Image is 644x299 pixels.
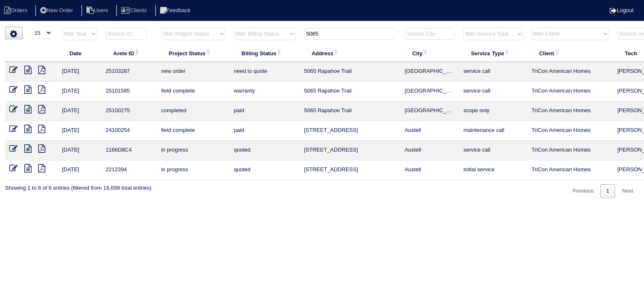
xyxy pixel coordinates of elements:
[58,121,101,141] td: [DATE]
[300,160,400,180] td: [STREET_ADDRESS]
[459,121,527,141] td: maintenance call
[101,160,157,180] td: 2212394
[230,44,300,62] th: Billing Status: activate to sort column ascending
[400,44,459,62] th: City: activate to sort column ascending
[230,121,300,141] td: paid
[300,141,400,160] td: [STREET_ADDRESS]
[101,141,157,160] td: 1166D8C4
[527,62,613,82] td: TriCon American Homes
[300,62,400,82] td: 5065 Rapahoe Trail
[58,44,101,62] th: Date
[300,44,400,62] th: Address: activate to sort column ascending
[58,82,101,101] td: [DATE]
[106,28,147,40] input: Search ID
[459,82,527,101] td: service call
[400,62,459,82] td: [GEOGRAPHIC_DATA]
[155,5,197,16] li: Feedback
[58,101,101,121] td: [DATE]
[157,62,229,82] td: new order
[58,62,101,82] td: [DATE]
[157,160,229,180] td: in progress
[101,101,157,121] td: 25100275
[566,184,600,198] a: Previous
[400,82,459,101] td: [GEOGRAPHIC_DATA]
[116,7,153,13] a: Clients
[400,101,459,121] td: [GEOGRAPHIC_DATA]
[157,82,229,101] td: field complete
[459,141,527,160] td: service call
[400,160,459,180] td: Austell
[5,180,151,192] div: Showing 1 to 6 of 6 entries (filtered from 18,699 total entries)
[459,44,527,62] th: Service Type: activate to sort column ascending
[35,5,80,16] li: New Order
[616,184,639,198] a: Next
[600,184,615,198] a: 1
[527,44,613,62] th: Client: activate to sort column ascending
[101,121,157,141] td: 24100254
[300,82,400,101] td: 5065 Rapahoe Trail
[157,44,229,62] th: Project Status: activate to sort column ascending
[459,62,527,82] td: service call
[527,160,613,180] td: TriCon American Homes
[230,82,300,101] td: warranty
[527,121,613,141] td: TriCon American Homes
[527,101,613,121] td: TriCon American Homes
[230,62,300,82] td: need to quote
[35,7,80,13] a: New Order
[230,101,300,121] td: paid
[400,121,459,141] td: Austell
[527,141,613,160] td: TriCon American Homes
[527,82,613,101] td: TriCon American Homes
[157,141,229,160] td: in progress
[81,7,115,13] a: Users
[610,7,634,13] a: Logout
[230,141,300,160] td: quoted
[230,160,300,180] td: quoted
[300,121,400,141] td: [STREET_ADDRESS]
[101,44,157,62] th: Arete ID: activate to sort column ascending
[300,101,400,121] td: 5065 Rapahoe Trail
[459,101,527,121] td: scope only
[58,141,101,160] td: [DATE]
[157,121,229,141] td: field complete
[459,160,527,180] td: initial service
[157,101,229,121] td: completed
[58,160,101,180] td: [DATE]
[101,82,157,101] td: 25101585
[101,62,157,82] td: 25103287
[400,141,459,160] td: Austell
[116,5,153,16] li: Clients
[81,5,115,16] li: Users
[304,28,396,40] input: Search Address
[405,28,455,40] input: Search City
